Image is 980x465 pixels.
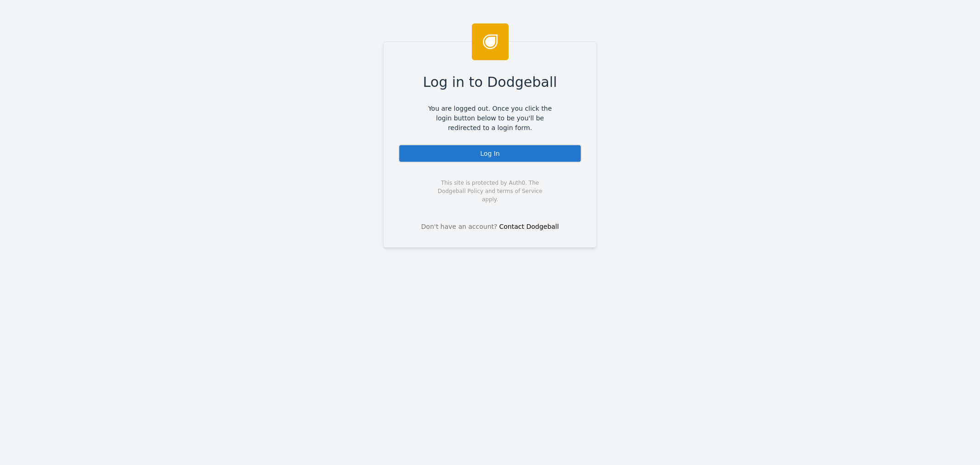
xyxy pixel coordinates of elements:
[430,179,550,204] span: This site is protected by Auth0. The Dodgeball Policy and terms of Service apply.
[421,222,498,232] span: Don't have an account?
[398,144,582,163] div: Log In
[421,104,559,133] span: You are logged out. Once you click the login button below to be you'll be redirected to a login f...
[499,223,559,230] a: Contact Dodgeball
[423,72,557,92] span: Log in to Dodgeball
